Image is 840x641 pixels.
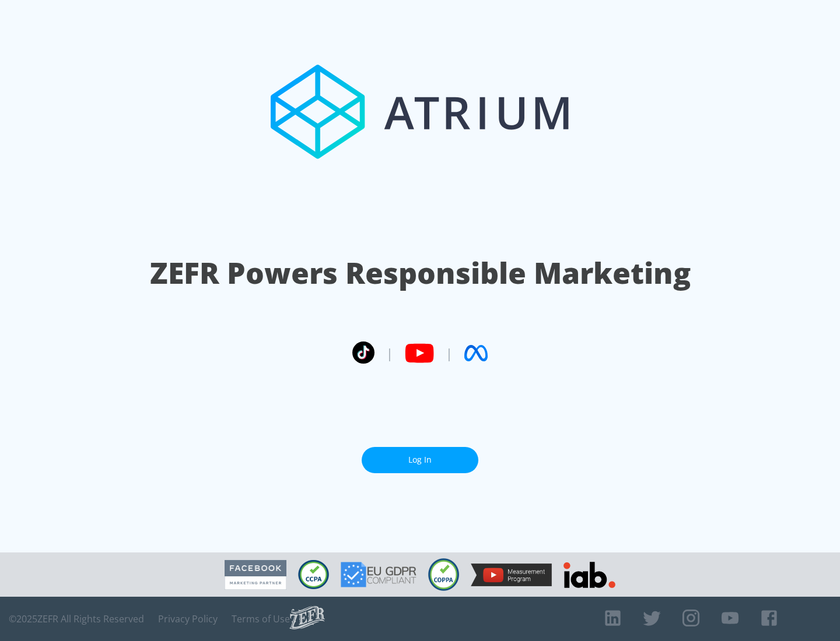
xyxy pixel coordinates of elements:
img: YouTube Measurement Program [471,563,552,586]
img: IAB [563,562,615,588]
span: © 2025 ZEFR All Rights Reserved [9,613,144,625]
a: Log In [362,447,478,473]
img: COPPA Compliant [428,558,459,591]
img: CCPA Compliant [298,560,329,589]
h1: ZEFR Powers Responsible Marketing [150,253,691,293]
a: Privacy Policy [158,613,218,625]
a: Terms of Use [232,613,290,625]
img: GDPR Compliant [341,562,416,587]
span: | [386,344,393,362]
img: Facebook Marketing Partner [225,560,286,590]
span: | [446,344,453,362]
